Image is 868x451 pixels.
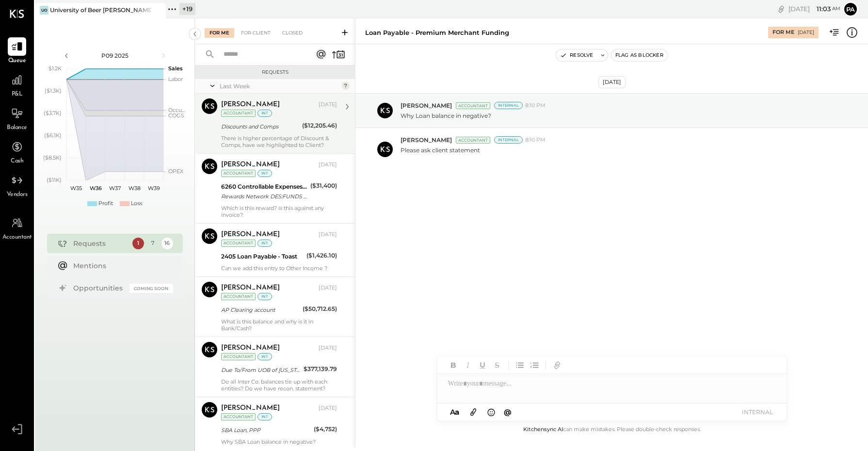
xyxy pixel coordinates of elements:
[314,424,337,434] div: ($4,752)
[221,425,311,435] div: SBA Loan, PPP
[257,293,272,300] div: int
[798,29,814,36] div: [DATE]
[98,200,113,208] div: Profit
[302,121,337,130] div: ($12,205.46)
[257,170,272,177] div: int
[772,29,794,36] div: For Me
[221,378,337,392] div: Do all Inter Co. balances tie up with each entities? Do we have recon. statement?
[319,231,337,239] div: [DATE]
[401,136,452,144] span: [PERSON_NAME]
[221,265,337,272] div: Can we add this entry to Other Income ?
[0,37,33,65] a: Queue
[401,101,452,110] span: [PERSON_NAME]
[221,438,337,445] div: Why SBA Loan balance in negative?
[221,343,280,353] div: [PERSON_NAME]
[40,6,48,15] div: Uo
[494,136,523,144] div: Internal
[304,364,337,374] div: $377,139.79
[44,110,62,116] text: ($3.7K)
[109,185,121,192] text: W37
[74,51,156,60] div: P09 2025
[221,122,299,131] div: Discounts and Comps
[455,407,459,417] span: a
[221,135,337,148] div: There is higher percentage of Discount & Comps, have we highlighted to Client?
[476,359,489,371] button: Underline
[365,28,509,37] div: Loan Payable - Premium Merchant Funding
[0,138,33,166] a: Cash
[525,102,546,110] span: 8:10 PM
[221,353,256,360] div: Accountant
[401,146,480,162] p: Please ask client statement
[277,28,307,38] div: Closed
[221,318,337,332] div: What is this balance and why is it in Bank/Cash?
[319,404,337,412] div: [DATE]
[257,413,272,420] div: int
[303,304,337,314] div: ($50,712.65)
[501,406,514,418] button: @
[168,112,184,119] text: COGS
[221,230,280,240] div: [PERSON_NAME]
[50,6,151,14] div: University of Beer [PERSON_NAME]
[205,28,234,38] div: For Me
[11,157,23,166] span: Cash
[447,359,460,371] button: Bold
[776,4,786,14] div: copy link
[462,359,474,371] button: Italic
[128,185,140,192] text: W38
[221,170,256,177] div: Accountant
[8,57,26,65] span: Queue
[221,365,301,375] div: Due To/From UOB of [US_STATE]
[491,359,503,371] button: Strikethrough
[319,101,337,109] div: [DATE]
[494,102,523,109] div: Internal
[504,407,512,417] span: @
[168,107,185,113] text: Occu...
[73,283,125,293] div: Opportunities
[7,191,28,199] span: Vendors
[456,137,490,144] div: Accountant
[179,3,195,15] div: + 19
[161,238,173,249] div: 16
[44,132,62,139] text: ($6.1K)
[45,87,62,94] text: ($1.3K)
[456,102,490,109] div: Accountant
[220,82,339,90] div: Last Week
[48,65,62,72] text: $1.2K
[310,181,337,191] div: ($31,400)
[221,252,304,261] div: 2405 Loan Payable - Toast
[129,284,173,293] div: Coming Soon
[131,200,142,208] div: Loss
[221,240,256,247] div: Accountant
[611,49,667,61] button: Flag as Blocker
[2,233,32,242] span: Accountant
[221,293,256,300] div: Accountant
[221,110,256,117] div: Accountant
[221,160,280,170] div: [PERSON_NAME]
[0,171,33,199] a: Vendors
[221,413,256,420] div: Accountant
[43,154,62,161] text: ($8.5K)
[221,100,280,110] div: [PERSON_NAME]
[73,261,168,271] div: Mentions
[0,214,33,242] a: Accountant
[47,177,62,183] text: ($11K)
[342,82,350,90] div: 7
[12,90,23,99] span: P&L
[0,71,33,99] a: P&L
[319,161,337,169] div: [DATE]
[401,112,491,120] p: Why Loan balance in negative?
[70,185,82,192] text: W35
[0,104,33,132] a: Balance
[257,110,272,117] div: int
[168,76,183,82] text: Labor
[221,182,307,192] div: 6260 Controllable Expenses:Marketing & Advertising:Advertising & Promotions
[132,238,144,249] div: 1
[738,405,777,419] button: INTERNAL
[551,359,563,371] button: Add URL
[168,168,184,175] text: OPEX
[221,283,280,293] div: [PERSON_NAME]
[556,49,597,61] button: Resolve
[147,238,159,249] div: 7
[528,359,541,371] button: Ordered List
[788,4,840,14] div: [DATE]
